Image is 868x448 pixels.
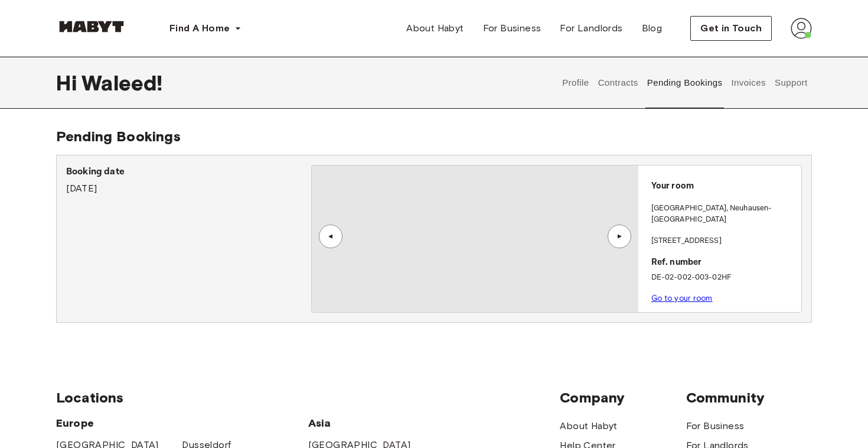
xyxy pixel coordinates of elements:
p: Ref. number [651,256,797,270]
button: Get in Touch [690,16,772,41]
a: Blog [632,17,672,40]
span: Community [686,389,812,407]
img: Image of the room [312,165,638,307]
button: Find A Home [160,17,251,40]
img: avatar [791,18,812,39]
div: ▲ [325,233,337,240]
a: About Habyt [397,17,473,40]
span: Blog [642,21,663,35]
span: For Business [483,21,541,35]
button: Invoices [730,57,767,109]
p: Booking date [66,165,311,179]
div: [DATE] [66,165,311,196]
div: ▲ [614,233,625,240]
span: About Habyt [406,21,464,35]
button: Profile [561,57,591,109]
span: For Landlords [560,21,622,35]
a: For Landlords [550,17,632,40]
button: Pending Bookings [645,57,724,109]
button: Support [773,57,809,109]
a: Go to your room [651,294,713,303]
span: Asia [308,416,434,430]
div: user profile tabs [558,57,812,109]
span: Company [560,389,686,407]
p: [GEOGRAPHIC_DATA] , Neuhausen-[GEOGRAPHIC_DATA] [651,203,797,226]
span: Locations [56,389,560,407]
p: DE-02-002-003-02HF [651,272,797,284]
span: Find A Home [169,21,230,35]
span: Europe [56,416,308,430]
p: [STREET_ADDRESS] [651,235,797,247]
span: Waleed ! [81,70,162,95]
a: For Business [686,419,745,433]
span: Get in Touch [700,21,762,35]
a: About Habyt [560,419,617,433]
button: Contracts [596,57,639,109]
a: For Business [474,17,551,40]
img: Habyt [56,21,127,33]
span: Hi [56,70,81,95]
p: Your room [651,180,797,193]
span: Pending Bookings [56,128,181,145]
